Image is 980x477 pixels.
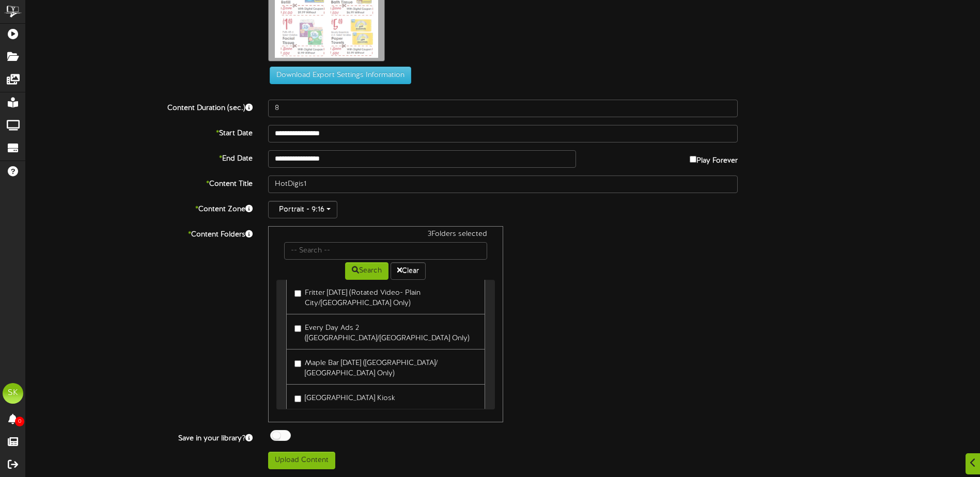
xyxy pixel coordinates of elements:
[268,201,337,218] button: Portrait - 9:16
[294,390,395,404] label: [GEOGRAPHIC_DATA] Kiosk
[15,417,24,426] span: 0
[3,383,23,404] div: SK
[18,226,260,240] label: Content Folders
[294,395,301,402] input: [GEOGRAPHIC_DATA] Kiosk
[18,430,260,444] label: Save in your library?
[294,284,476,309] label: Fritter [DATE] (Rotated Video- Plain City/[GEOGRAPHIC_DATA] Only)
[294,320,476,344] label: Every Day Ads 2 ([GEOGRAPHIC_DATA]/[GEOGRAPHIC_DATA] Only)
[294,290,301,297] input: Fritter [DATE] (Rotated Video- Plain City/[GEOGRAPHIC_DATA] Only)
[18,150,260,164] label: End Date
[294,325,301,332] input: Every Day Ads 2 ([GEOGRAPHIC_DATA]/[GEOGRAPHIC_DATA] Only)
[18,125,260,139] label: Start Date
[690,156,696,163] input: Play Forever
[690,150,738,166] label: Play Forever
[265,71,411,79] a: Download Export Settings Information
[391,262,426,280] button: Clear
[18,100,260,114] label: Content Duration (sec.)
[276,229,494,242] div: 3 Folders selected
[345,262,388,280] button: Search
[18,176,260,189] label: Content Title
[270,67,411,84] button: Download Export Settings Information
[268,176,738,193] input: Title of this Content
[294,360,301,367] input: Maple Bar [DATE] ([GEOGRAPHIC_DATA]/ [GEOGRAPHIC_DATA] Only)
[268,452,335,469] button: Upload Content
[18,201,260,215] label: Content Zone
[284,242,487,260] input: -- Search --
[294,355,476,379] label: Maple Bar [DATE] ([GEOGRAPHIC_DATA]/ [GEOGRAPHIC_DATA] Only)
